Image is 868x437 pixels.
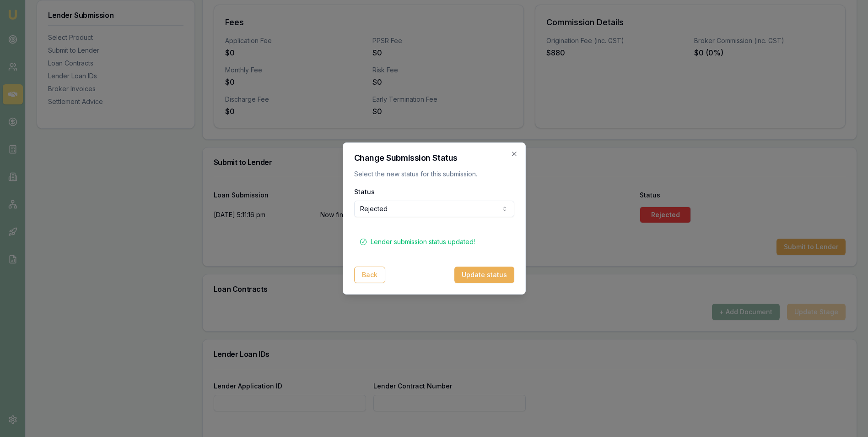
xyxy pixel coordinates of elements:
h2: Change Submission Status [354,154,514,162]
button: Back [354,267,385,283]
p: Lender submission status updated! [371,237,475,246]
p: Select the new status for this submission. [354,169,514,179]
button: Update status [454,267,514,283]
label: Status [354,188,375,196]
